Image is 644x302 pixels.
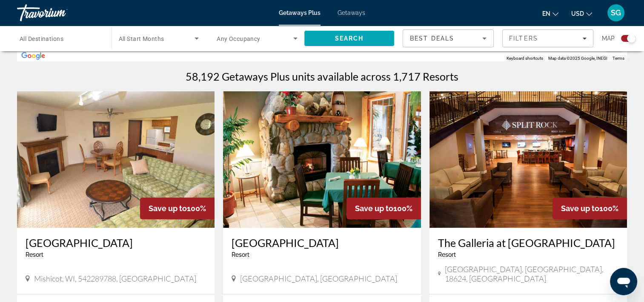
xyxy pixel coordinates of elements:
button: Filters [502,29,593,47]
iframe: Button to launch messaging window [610,268,637,295]
span: Map [602,32,615,44]
span: en [542,10,550,17]
span: Search [335,35,364,42]
a: Getaways [338,9,365,16]
img: The Galleria at Split Rock [429,91,627,228]
div: 100% [140,197,215,219]
span: Resort [232,251,249,258]
span: Map data ©2025 Google, INEGI [548,56,607,61]
button: Change currency [571,7,592,20]
span: Save up to [561,204,599,213]
mat-select: Sort by [410,33,487,44]
img: Fox Hills Resort [17,91,215,228]
span: Save up to [149,204,187,213]
a: Getaways Plus [279,9,321,16]
span: Mishicot, WI, 542289788, [GEOGRAPHIC_DATA] [34,274,196,283]
span: USD [571,10,584,17]
span: [GEOGRAPHIC_DATA], [GEOGRAPHIC_DATA] [240,274,397,283]
span: Resort [26,251,43,258]
input: Select destination [20,34,100,44]
a: Travorium [17,2,102,24]
img: Lake Tahoe Vacation Resort [223,91,421,228]
div: 100% [346,197,421,219]
h1: 58,192 Getaways Plus units available across 1,717 Resorts [186,70,458,83]
span: [GEOGRAPHIC_DATA], [GEOGRAPHIC_DATA], 18624, [GEOGRAPHIC_DATA] [445,264,618,283]
span: All Destinations [20,35,63,42]
a: Terms (opens in new tab) [613,56,624,61]
a: [GEOGRAPHIC_DATA] [26,236,206,249]
a: Open this area in Google Maps (opens a new window) [19,50,47,61]
div: 100% [552,197,627,219]
a: [GEOGRAPHIC_DATA] [232,236,412,249]
button: Change language [542,7,558,20]
span: Save up to [355,204,393,213]
span: All Start Months [119,35,164,42]
button: Keyboard shortcuts [507,55,543,61]
span: Any Occupancy [217,35,260,42]
span: SG [611,9,621,17]
span: Filters [509,35,538,42]
button: User Menu [605,4,627,22]
img: Google [19,50,47,61]
a: The Galleria at [GEOGRAPHIC_DATA] [438,236,618,249]
span: Resort [438,251,456,258]
span: Best Deals [410,35,454,42]
button: Search [304,31,395,46]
